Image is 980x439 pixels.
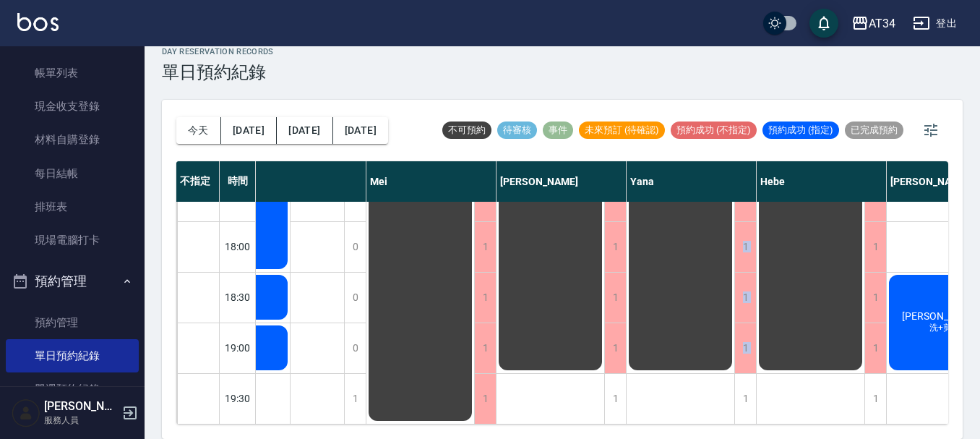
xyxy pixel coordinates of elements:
h2: day Reservation records [162,47,274,56]
div: 0 [344,222,366,272]
div: 1 [604,222,626,272]
a: 帳單列表 [6,56,139,90]
div: 1 [474,273,496,323]
div: 19:30 [220,373,256,424]
button: [DATE] [277,117,332,144]
div: 1 [604,273,626,323]
p: 服務人員 [44,414,118,427]
div: 19:00 [220,323,256,373]
div: 18:00 [220,221,256,272]
div: 1 [604,374,626,424]
div: 時間 [220,161,256,202]
span: 不可預約 [442,124,491,137]
button: [DATE] [221,117,277,144]
button: AT34 [846,9,901,38]
div: 0 [344,323,366,373]
div: Yana [627,161,757,202]
div: 1 [474,323,496,373]
div: [PERSON_NAME] [497,161,627,202]
a: 材料自購登錄 [6,123,139,156]
div: 1 [734,323,756,373]
button: [DATE] [333,117,388,144]
h5: [PERSON_NAME] [44,399,118,414]
div: 1 [604,323,626,373]
a: 預約管理 [6,306,139,339]
a: 單週預約紀錄 [6,372,139,406]
img: Logo [17,13,59,31]
a: 單日預約紀錄 [6,339,139,372]
a: 現場電腦打卡 [6,223,139,257]
div: AT34 [869,14,895,33]
button: save [809,9,838,38]
div: 1 [864,374,886,424]
button: 登出 [907,10,963,37]
div: 0 [344,273,366,323]
div: 1 [734,222,756,272]
div: 不指定 [176,161,220,202]
span: 待審核 [497,124,537,137]
a: 排班表 [6,190,139,223]
h3: 單日預約紀錄 [162,62,274,82]
span: 預約成功 (指定) [762,124,839,137]
div: 1 [864,273,886,323]
div: 1 [864,222,886,272]
span: 預約成功 (不指定) [671,124,757,137]
div: 1 [734,374,756,424]
button: 今天 [176,117,221,144]
div: Mei [366,161,497,202]
span: 事件 [543,124,573,137]
span: 洗+剪 [927,322,955,334]
span: 已完成預約 [845,124,903,137]
img: Person [12,398,40,427]
div: 1 [344,374,366,424]
span: 未來預訂 (待確認) [579,124,665,137]
a: 每日結帳 [6,157,139,190]
div: 1 [474,222,496,272]
div: 1 [734,273,756,323]
button: 預約管理 [6,263,139,300]
div: 18:30 [220,272,256,323]
div: 1 [474,374,496,424]
div: 1 [864,323,886,373]
div: Hebe [757,161,887,202]
a: 現金收支登錄 [6,90,139,123]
